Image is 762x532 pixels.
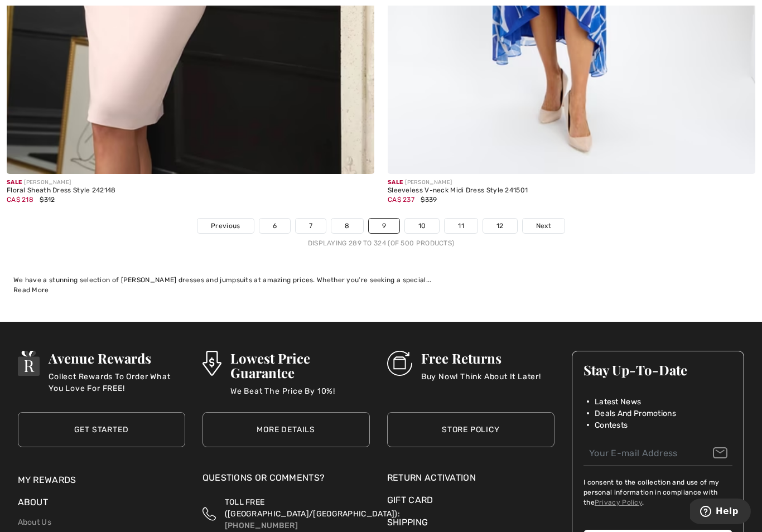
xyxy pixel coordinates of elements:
[421,371,541,393] p: Buy Now! Think About It Later!
[18,496,185,515] div: About
[483,219,517,233] a: 12
[690,499,751,526] iframe: Opens a widget where you can find more information
[387,471,554,485] a: Return Activation
[388,179,403,186] span: Sale
[40,196,55,204] span: $312
[523,219,565,233] a: Next
[387,517,428,528] a: Shipping
[202,351,221,376] img: Lowest Price Guarantee
[583,477,733,507] label: I consent to the collection and use of my personal information in compliance with the .
[583,441,733,466] input: Your E-mail Address
[388,178,528,187] div: [PERSON_NAME]
[202,496,216,531] img: Toll Free (Canada/US)
[18,475,76,485] a: My Rewards
[421,196,437,204] span: $339
[7,196,33,204] span: CA$ 218
[595,408,676,419] span: Deals And Promotions
[18,518,51,527] a: About Us
[202,471,370,490] div: Questions or Comments?
[388,187,528,195] div: Sleeveless V-neck Midi Dress Style 241501
[197,219,253,233] a: Previous
[230,351,370,380] h3: Lowest Price Guarantee
[595,499,642,506] a: Privacy Policy
[18,351,40,376] img: Avenue Rewards
[331,219,363,233] a: 8
[225,497,400,519] span: TOLL FREE ([GEOGRAPHIC_DATA]/[GEOGRAPHIC_DATA]):
[13,275,749,285] div: We have a stunning selection of [PERSON_NAME] dresses and jumpsuits at amazing prices. Whether yo...
[387,494,554,507] a: Gift Card
[421,351,541,365] h3: Free Returns
[7,179,22,186] span: Sale
[7,178,116,187] div: [PERSON_NAME]
[202,412,370,447] a: More Details
[595,396,641,408] span: Latest News
[387,412,554,447] a: Store Policy
[7,187,116,195] div: Floral Sheath Dress Style 242148
[18,412,185,447] a: Get Started
[369,219,399,233] a: 9
[296,219,326,233] a: 7
[230,385,370,408] p: We Beat The Price By 10%!
[405,219,440,233] a: 10
[13,286,49,294] span: Read More
[387,351,412,376] img: Free Returns
[211,221,240,231] span: Previous
[445,219,478,233] a: 11
[49,371,185,393] p: Collect Rewards To Order What You Love For FREE!
[225,521,298,530] a: [PHONE_NUMBER]
[388,196,414,204] span: CA$ 237
[536,221,551,231] span: Next
[595,419,628,431] span: Contests
[259,219,290,233] a: 6
[49,351,185,365] h3: Avenue Rewards
[583,362,733,377] h3: Stay Up-To-Date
